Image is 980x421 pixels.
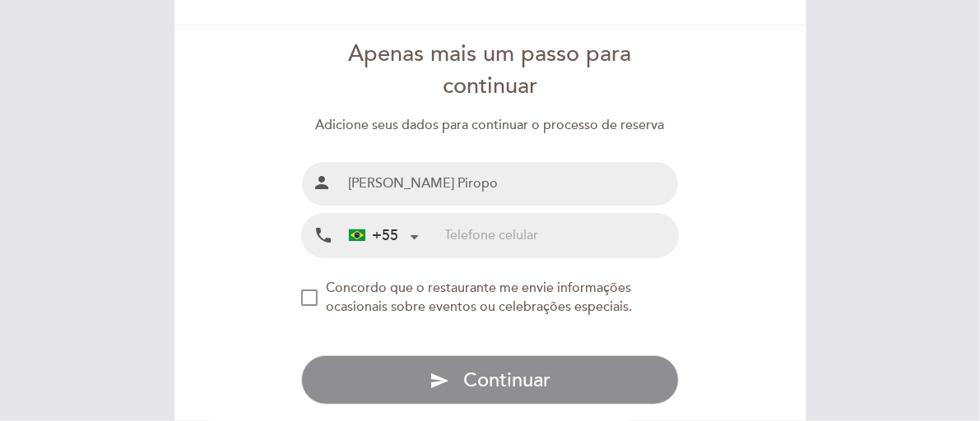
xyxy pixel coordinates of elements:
i: local_phone [314,225,333,246]
span: Continuar [463,368,550,392]
button: send Continuar [301,355,679,405]
div: Apenas mais um passo para continuar [301,39,679,103]
i: person [312,173,332,192]
div: +55 [349,225,398,247]
span: Concordo que o restaurante me envie informações ocasionais sobre eventos ou celebrações especiais. [326,280,632,315]
input: Telefone celular [445,214,678,257]
div: Adicione seus dados para continuar o processo de reserva [301,116,679,135]
div: Brazil (Brasil): +55 [342,215,425,257]
i: send [430,371,449,391]
input: Nombre e Sobrenome [341,162,678,206]
md-checkbox: NEW_MODAL_AGREE_RESTAURANT_SEND_OCCASIONAL_INFO [301,279,679,317]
